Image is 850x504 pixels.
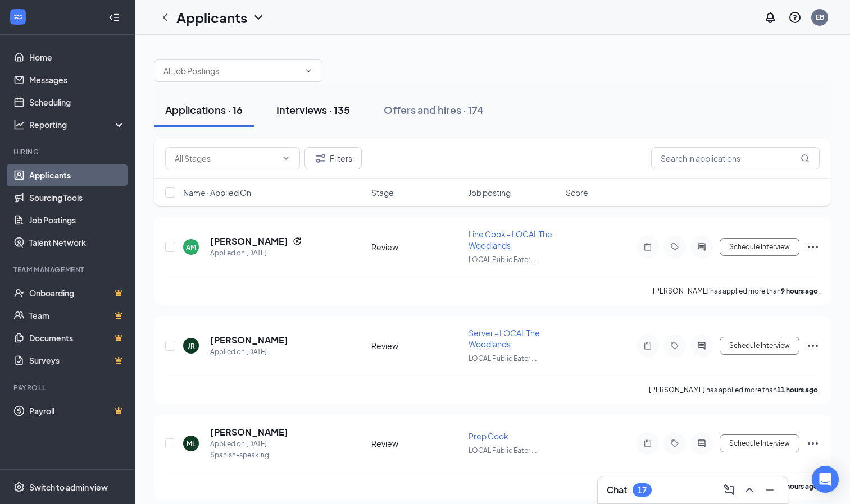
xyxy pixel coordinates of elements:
[108,12,120,23] svg: Collapse
[720,434,799,452] button: Schedule Interview
[29,304,125,327] a: TeamCrown
[183,187,251,198] span: Name · Applied On
[252,11,265,24] svg: ChevronDown
[806,339,820,352] svg: Ellipses
[781,287,818,295] b: 9 hours ago
[210,346,288,358] div: Applied on [DATE]
[469,354,537,363] span: LOCAL Public Eater ...
[777,386,818,394] b: 11 hours ago
[695,439,708,448] svg: ActiveChat
[188,341,195,351] div: JR
[293,237,302,246] svg: Reapply
[276,103,350,117] div: Interviews · 135
[29,119,126,130] div: Reporting
[13,147,123,157] div: Hiring
[743,483,756,497] svg: ChevronUp
[29,209,125,231] a: Job Postings
[763,11,777,24] svg: Notifications
[158,11,172,24] svg: ChevronLeft
[13,383,123,392] div: Payroll
[720,337,799,355] button: Schedule Interview
[165,103,243,117] div: Applications · 16
[29,46,125,68] a: Home
[371,241,462,253] div: Review
[763,483,776,497] svg: Minimize
[641,439,654,448] svg: Note
[469,255,537,264] span: LOCAL Public Eater ...
[281,154,290,163] svg: ChevronDown
[638,485,647,495] div: 17
[801,154,810,163] svg: MagnifyingGlass
[720,481,738,499] button: ComposeMessage
[720,238,799,256] button: Schedule Interview
[641,341,654,350] svg: Note
[29,282,125,304] a: OnboardingCrown
[469,187,511,198] span: Job posting
[175,152,277,164] input: All Stages
[13,482,25,493] svg: Settings
[210,426,288,438] h5: [PERSON_NAME]
[304,147,362,169] button: Filter Filters
[469,229,552,250] span: Line Cook - LOCAL The Woodlands
[740,481,758,499] button: ChevronUp
[668,341,681,350] svg: Tag
[29,164,125,186] a: Applicants
[29,400,125,422] a: PayrollCrown
[641,242,654,251] svg: Note
[607,484,627,496] h3: Chat
[29,231,125,254] a: Talent Network
[651,147,820,169] input: Search in applications
[12,11,24,22] svg: WorkstreamLogo
[371,340,462,351] div: Review
[761,481,779,499] button: Minimize
[29,349,125,372] a: SurveysCrown
[29,482,108,493] div: Switch to admin view
[163,65,299,77] input: All Job Postings
[304,66,313,75] svg: ChevronDown
[371,187,394,198] span: Stage
[816,12,824,22] div: EB
[788,11,802,24] svg: QuestionInfo
[186,242,196,252] div: AM
[566,187,588,198] span: Score
[668,439,681,448] svg: Tag
[469,431,508,441] span: Prep Cook
[384,103,484,117] div: Offers and hires · 174
[695,242,708,251] svg: ActiveChat
[695,341,708,350] svg: ActiveChat
[668,242,681,251] svg: Tag
[777,482,818,491] b: 12 hours ago
[812,466,839,493] div: Open Intercom Messenger
[210,450,288,461] div: Spanish-speaking
[187,439,196,448] div: ML
[806,240,820,254] svg: Ellipses
[653,286,820,296] p: [PERSON_NAME] has applied more than .
[210,248,302,259] div: Applied on [DATE]
[29,91,125,113] a: Scheduling
[176,8,247,27] h1: Applicants
[469,328,540,349] span: Server - LOCAL The Woodlands
[29,186,125,209] a: Sourcing Tools
[29,68,125,91] a: Messages
[29,327,125,349] a: DocumentsCrown
[13,265,123,274] div: Team Management
[314,152,328,165] svg: Filter
[13,119,25,130] svg: Analysis
[722,483,736,497] svg: ComposeMessage
[210,235,288,248] h5: [PERSON_NAME]
[806,437,820,450] svg: Ellipses
[210,334,288,346] h5: [PERSON_NAME]
[371,438,462,449] div: Review
[469,446,537,455] span: LOCAL Public Eater ...
[649,385,820,395] p: [PERSON_NAME] has applied more than .
[210,438,288,450] div: Applied on [DATE]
